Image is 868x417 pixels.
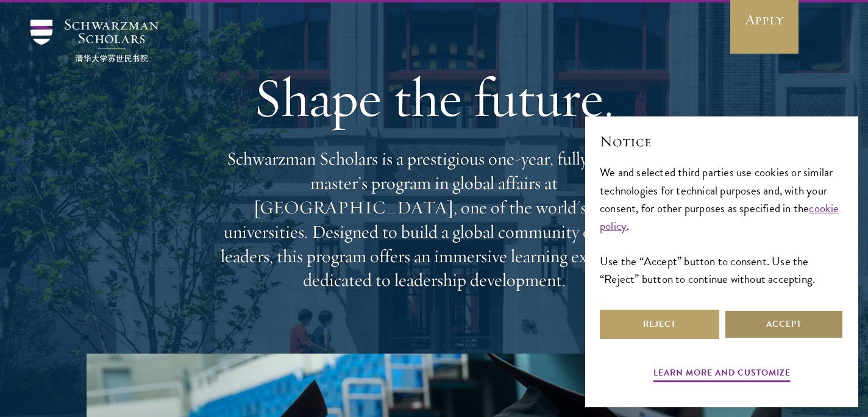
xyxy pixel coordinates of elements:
[600,199,839,235] a: cookie policy
[215,63,653,132] h1: Shape the future.
[653,365,791,384] button: Learn more and customize
[600,131,844,152] h2: Notice
[724,310,844,339] button: Accept
[600,163,844,287] div: We and selected third parties use cookies or similar technologies for technical purposes and, wit...
[600,310,719,339] button: Reject
[215,147,653,293] p: Schwarzman Scholars is a prestigious one-year, fully funded master’s program in global affairs at...
[30,20,158,62] img: Schwarzman Scholars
